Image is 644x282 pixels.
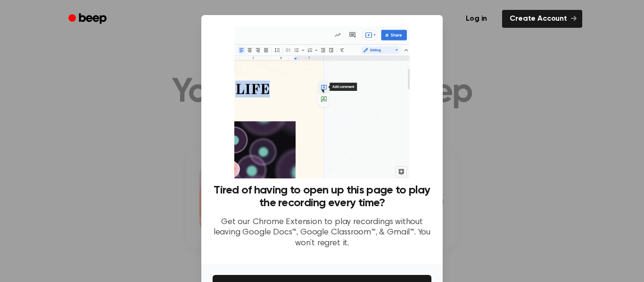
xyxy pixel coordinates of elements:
h3: Tired of having to open up this page to play the recording every time? [213,184,431,209]
a: Beep [62,10,115,28]
p: Get our Chrome Extension to play recordings without leaving Google Docs™, Google Classroom™, & Gm... [213,217,431,249]
a: Create Account [502,10,582,28]
img: Beep extension in action [234,26,409,178]
a: Log in [456,8,496,30]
